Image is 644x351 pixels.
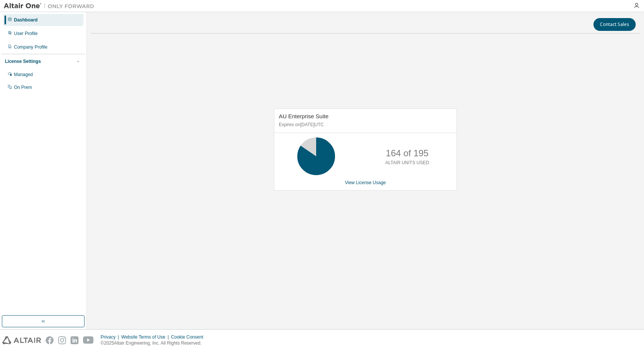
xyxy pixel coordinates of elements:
[14,17,38,23] div: Dashboard
[593,18,636,31] button: Contact Sales
[386,147,429,160] p: 164 of 195
[121,334,171,340] div: Website Terms of Use
[101,340,208,346] p: © 2025 Altair Engineering, Inc. All Rights Reserved.
[83,336,94,344] img: youtube.svg
[171,334,207,340] div: Cookie Consent
[14,84,32,90] div: On Prem
[345,180,386,185] a: View License Usage
[14,44,48,50] div: Company Profile
[279,113,329,119] span: AU Enterprise Suite
[101,334,121,340] div: Privacy
[71,336,78,344] img: linkedin.svg
[14,72,33,78] div: Managed
[14,31,38,37] div: User Profile
[4,2,98,10] img: Altair One
[5,58,41,64] div: License Settings
[385,160,429,166] p: ALTAIR UNITS USED
[279,122,450,128] p: Expires on [DATE] UTC
[58,336,66,344] img: instagram.svg
[46,336,54,344] img: facebook.svg
[2,336,41,344] img: altair_logo.svg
